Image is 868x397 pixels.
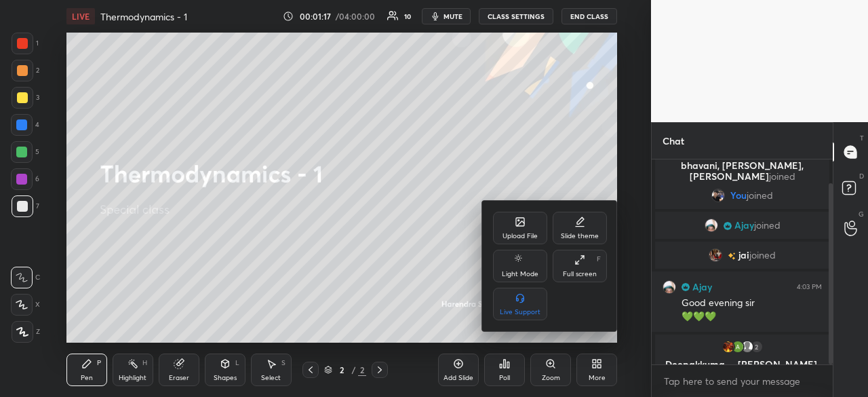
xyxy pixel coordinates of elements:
[502,233,538,240] div: Upload File
[597,256,601,263] div: F
[500,309,540,316] div: Live Support
[561,233,599,240] div: Slide theme
[563,271,597,278] div: Full screen
[502,271,538,278] div: Light Mode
